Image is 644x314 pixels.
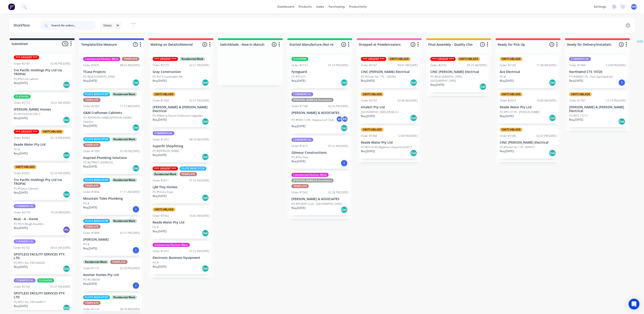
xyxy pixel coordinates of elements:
p: Superfit Shopfitting [153,144,209,148]
p: PO #31073 [291,75,305,79]
p: PO #Secure cabinet [14,77,38,81]
div: Order #2011 [153,178,169,183]
div: Order #1131 [83,266,99,270]
a: dashboard [275,3,296,10]
div: Residential Work [180,57,205,61]
div: SWITCHBLADEOrder #214707:46 AM [DATE]Intalect Pty Ltd[GEOGRAPHIC_DATA] MSSB 4.3Req.[DATE]Del [359,90,419,124]
div: Del [202,153,209,160]
div: TEMPLATE [180,172,197,176]
div: SWITCHBLADEOrder #196402:57 PM [DATE][PERSON_NAME] & [PERSON_NAME] ElectricalPO #Maleny Soccer Cl... [151,90,211,127]
div: Order #2179 [14,210,30,215]
p: Req. [DATE] [569,79,583,83]
p: Reade Water Pty Ltd [153,221,209,224]
div: 07:46 AM [DATE] [398,99,418,103]
div: Order #2093 [14,136,30,140]
div: 11:11 AM [DATE] [120,190,140,194]
p: Mountain Tides Plumbing [83,197,140,201]
div: Order #1868 [83,231,99,235]
p: Req. [DATE] [14,304,28,308]
p: PO #[PERSON_NAME] [153,149,179,153]
div: PLATE BENCHTOP [83,92,110,96]
div: PLATE BENCHTOPResidential WorkTEMPLATEOrder #139902:30 PM [DATE]Inspired Plumbing SolutionsPO #[S... [81,136,142,174]
div: FLASHING [37,278,54,282]
div: Residential WorkTEMPLATEOrder #113102:20 PM [DATE]Ausmar Homes Pty LtdPO #D-RWSWReq.[DATE]I [81,258,142,291]
div: Del [63,304,70,312]
p: Intalect Pty Ltd [361,105,418,109]
p: PO # [14,147,20,151]
span: Views [103,23,112,28]
p: Ausmar Homes Pty Ltd [83,273,140,277]
p: G&M Craftsman Cabinets [83,111,140,115]
div: Order #1822 [14,171,30,175]
div: 02:57 PM [DATE] [189,99,209,103]
p: [PERSON_NAME] & [PERSON_NAME] Electrical [153,105,209,113]
div: COMMERICAL[PERSON_NAME] & AssociatesOrder #174802:55 PM [DATE][PERSON_NAME] & ASSOCIATESPO #00011... [290,90,350,134]
p: Boat - A - Home [14,217,71,221]
p: PO #00045170 - Pool Spa Handrails [569,75,613,79]
div: SWITCHBLADE [361,92,384,96]
div: Order #2187 [14,62,30,66]
div: 02:55 PM [DATE] [328,104,348,108]
p: Req. [DATE] [153,118,167,122]
div: 02:30 PM [DATE] [120,149,140,153]
p: PO #S/S Bough brackets [14,222,44,226]
p: PO #213 Cooloolabin Rd [153,75,182,79]
div: PLATE BENCHTOPResidential WorkTEMPLATEOrder #206311:13 AM [DATE]G&M Craftsman CabinetsPO #[PERSON... [81,90,142,133]
div: Open Intercom Messenger [629,299,639,309]
div: COMMERICAL [291,92,313,96]
div: Workflow [14,23,32,28]
p: Req. [DATE] [153,194,167,198]
div: COMMERICALOrder #217910:29 AM [DATE]Boat - A - HomePO #S/S Bough bracketsReq.[DATE]PU [12,202,72,235]
p: Req. [DATE] [14,265,28,269]
div: 08:59 AM [DATE] [189,138,209,142]
div: Commercial Kitchen WorkOrder #193701:52 PM [DATE]Electronic Business EquipmentPO #Req.[DATE]Del [151,241,211,274]
div: 08:54 AM [DATE] [120,63,140,67]
p: PO # [83,242,89,246]
p: Gilmour Constructions [291,151,348,155]
p: PO #[GEOGRAPHIC_DATA] - [GEOGRAPHIC_DATA] [430,75,487,83]
div: sales [314,3,326,10]
div: TEMPLATE [83,184,101,188]
div: Commercial Kitchen Work [291,173,329,177]
p: Reade Water Pty Ltd [361,141,418,145]
div: productivity [347,3,369,10]
p: PO #Order No 170 - 099037 [500,145,535,149]
div: SWITCHBLADE [457,57,480,61]
div: 11:38 AM [DATE] [536,63,557,67]
div: Del [549,79,556,86]
div: Del [410,79,417,86]
p: [GEOGRAPHIC_DATA] MSSB 4.3 [361,110,399,114]
div: Residential Work [112,219,137,223]
div: Del [549,149,556,157]
div: 01:52 PM [DATE] [189,249,209,253]
p: Reade Water Pty Ltd [500,105,557,109]
div: SWITCHBLADEOrder #199210:45 AM [DATE]Reade Water Pty LtdPO #Req.[DATE]Del [151,206,211,239]
div: FLASHINGOrder #215301:14 PM [DATE]FyreguardPO #31073Req.[DATE]Del [290,55,350,88]
p: Req. [DATE] [500,79,514,83]
div: 01:52 PM [DATE] [189,178,209,183]
div: PLATE BENCHTOP [180,167,206,171]
div: *** URGENT ***PLATE BENCHTOPResidential WorkTEMPLATEOrder #201101:52 PM [DATE]LJM Tiny HomesPO #H... [151,165,211,203]
p: [PERSON_NAME] & ASSOCIATES [291,111,348,115]
div: Order #1586 [500,134,516,138]
p: PO #Order No 170 - 100783 [361,75,396,79]
p: PO #PO-0140 Mapleton Lillypond Q24211 [361,145,412,149]
p: Fyreguard [291,70,348,74]
div: Del [410,114,417,122]
div: 02:07 PM [DATE] [536,134,557,138]
div: PLATE BENCHTOPResidential WorkTEMPLATEOrder #186802:15 PM [DATE][PERSON_NAME]PO #Req.[DATE]I [81,217,142,256]
p: Reade Water Pty Ltd [14,143,71,147]
div: TEMPLATE [110,260,128,264]
p: PO #00011230 - Kawana Surf Club [291,118,334,122]
p: Northwind CTS 10720 [569,70,626,74]
div: 02:28 PM [DATE] [328,190,348,194]
div: I [132,247,140,254]
div: COMMERICAL [153,131,174,135]
div: TEMPLATE [291,184,309,188]
div: SWITCHBLADEOrder #158602:07 PM [DATE]CINC [PERSON_NAME] ElectricalPO #Order No 170 - 099037Req.[D... [498,126,558,159]
div: Order #1992 [153,214,169,218]
p: Req. [DATE] [153,79,167,83]
div: SWITCHBLADEOrder #196612:00 PM [DATE]Reade Water Pty LtdPO #PO-0140 Mapleton Lillypond Q24211Req.... [359,126,419,159]
div: SWITCHBLADE [500,128,523,132]
div: *** URGENT ***Order #218702:46 PM [DATE]Tro Pacific Holdings Pty Ltd t/a TROPACPO #Secure cabinet... [12,54,72,90]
